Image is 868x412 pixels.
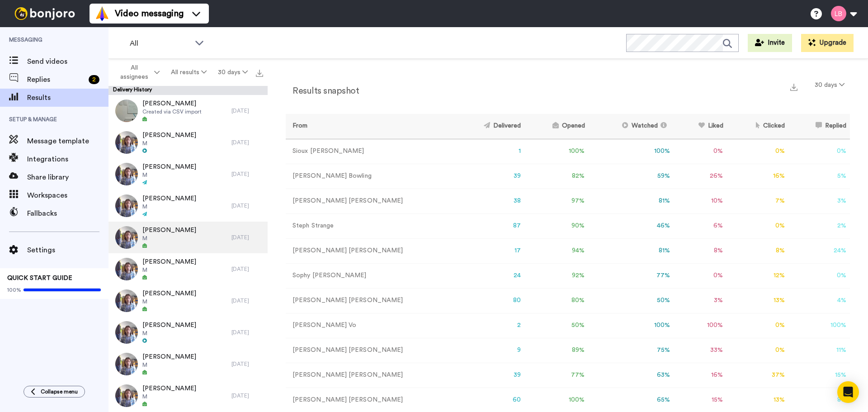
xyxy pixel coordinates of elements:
td: 100 % [589,139,674,164]
td: 90 % [524,213,588,238]
td: 82 % [524,164,588,189]
img: b2dd1233-6b67-45fe-8967-9c07f9d88e99-thumb.jpg [115,163,138,185]
td: 24 [454,263,524,288]
th: Opened [524,114,588,139]
td: 16 % [727,164,789,189]
span: Created via CSV import [142,108,202,115]
td: 100 % [674,313,726,338]
td: 0 % [727,338,789,363]
td: 33 % [674,338,726,363]
td: 10 % [674,189,726,213]
th: Delivered [454,114,524,139]
a: [PERSON_NAME]M[DATE] [108,222,268,253]
td: 0 % [727,213,789,238]
div: [DATE] [231,392,263,399]
div: [DATE] [231,170,263,178]
td: 0 % [727,139,789,164]
button: Collapse menu [24,386,85,398]
a: [PERSON_NAME]M[DATE] [108,158,268,190]
td: 1 [454,139,524,164]
a: [PERSON_NAME]M[DATE] [108,285,268,317]
td: 17 [454,238,524,263]
span: M [142,140,196,147]
img: b2dd1233-6b67-45fe-8967-9c07f9d88e99-thumb.jpg [115,321,138,344]
td: Sophy [PERSON_NAME] [286,263,454,288]
span: M [142,171,196,179]
span: All [130,38,190,49]
span: Integrations [27,154,108,165]
span: Results [27,92,108,103]
td: 81 % [589,189,674,213]
div: [DATE] [231,329,263,336]
span: Fallbacks [27,208,108,219]
span: [PERSON_NAME] [142,99,202,108]
td: [PERSON_NAME] [PERSON_NAME] [286,238,454,263]
span: Workspaces [27,190,108,201]
img: b2dd1233-6b67-45fe-8967-9c07f9d88e99-thumb.jpg [115,194,138,217]
span: [PERSON_NAME] [142,257,196,266]
a: [PERSON_NAME]M[DATE] [108,348,268,380]
button: Export a summary of each team member’s results that match this filter now. [788,80,800,93]
h2: Results snapshot [286,86,359,96]
div: [DATE] [231,297,263,304]
th: Liked [674,114,726,139]
td: Sioux [PERSON_NAME] [286,139,454,164]
a: [PERSON_NAME]M[DATE] [108,190,268,222]
span: [PERSON_NAME] [142,162,196,171]
span: QUICK START GUIDE [7,275,72,281]
span: 100% [7,286,21,294]
th: Replied [788,114,850,139]
img: export.svg [790,84,797,91]
td: 77 % [589,263,674,288]
td: 6 % [674,213,726,238]
td: [PERSON_NAME] Bowling [286,164,454,189]
span: [PERSON_NAME] [142,384,196,393]
td: 26 % [674,164,726,189]
td: 39 [454,164,524,189]
td: 97 % [524,189,588,213]
button: All results [165,64,212,81]
td: 0 % [674,139,726,164]
button: Export all results that match these filters now. [253,66,266,79]
td: 59 % [589,164,674,189]
td: 0 % [727,313,789,338]
td: 100 % [788,313,850,338]
td: 100 % [524,139,588,164]
span: [PERSON_NAME] [142,321,196,330]
a: [PERSON_NAME]M[DATE] [108,253,268,285]
span: [PERSON_NAME] [142,226,196,235]
span: M [142,330,196,337]
td: 8 % [727,238,789,263]
td: 3 % [788,189,850,213]
img: bj-logo-header-white.svg [11,7,79,20]
span: [PERSON_NAME] [142,131,196,140]
span: Replies [27,74,85,85]
td: 13 % [727,288,789,313]
td: Steph Strange [286,213,454,238]
th: From [286,114,454,139]
td: 39 [454,363,524,388]
span: Collapse menu [41,388,78,395]
img: b2dd1233-6b67-45fe-8967-9c07f9d88e99-thumb.jpg [115,131,138,154]
a: Invite [748,34,792,52]
div: [DATE] [231,139,263,146]
td: 2 [454,313,524,338]
td: 12 % [727,263,789,288]
td: 50 % [589,288,674,313]
button: Upgrade [801,34,854,52]
span: [PERSON_NAME] [142,352,196,361]
td: 9 [454,338,524,363]
img: b023b90f-3fab-43f8-a8ad-b3374ea779b1-thumb.jpg [115,99,138,122]
div: 2 [89,75,99,84]
img: vm-color.svg [95,6,109,21]
td: 0 % [674,263,726,288]
span: M [142,393,196,400]
span: Share library [27,172,108,183]
td: 80 % [524,288,588,313]
td: 24 % [788,238,850,263]
td: 46 % [589,213,674,238]
td: 0 % [788,263,850,288]
span: [PERSON_NAME] [142,194,196,203]
th: Clicked [727,114,789,139]
div: [DATE] [231,360,263,368]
